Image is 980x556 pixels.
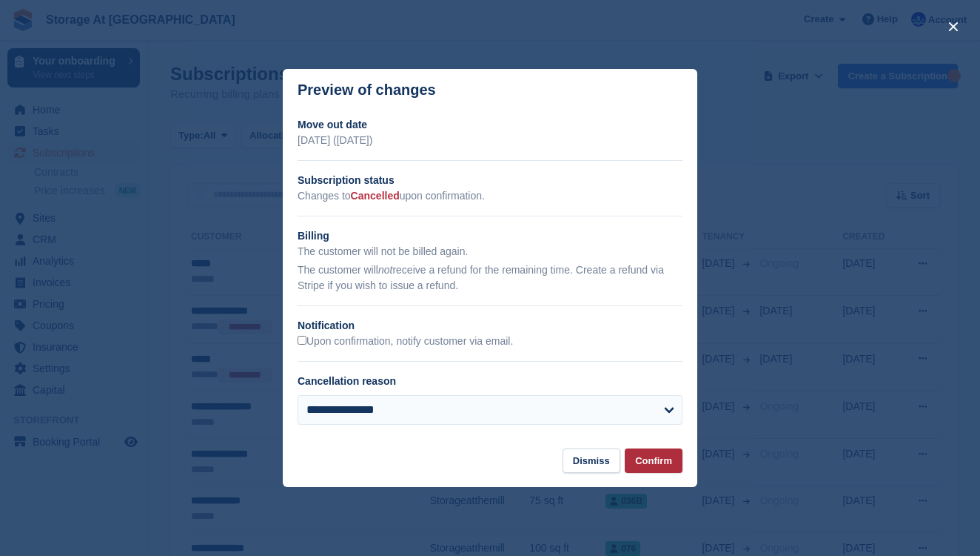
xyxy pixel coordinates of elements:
[298,335,513,348] label: Upon confirmation, notify customer via email.
[378,264,392,276] em: not
[625,449,682,473] button: Confirm
[298,318,682,334] h2: Notification
[942,15,965,39] button: close
[298,117,682,133] h2: Move out date
[298,82,436,99] p: Preview of changes
[298,244,682,259] p: The customer will not be billed again.
[298,228,682,244] h2: Billing
[298,262,682,294] p: The customer will receive a refund for the remaining time. Create a refund via Stripe if you wish...
[298,336,306,345] input: Upon confirmation, notify customer via email.
[298,173,682,188] h2: Subscription status
[298,375,396,387] label: Cancellation reason
[298,188,682,204] p: Changes to upon confirmation.
[351,190,400,202] span: Cancelled
[563,449,620,473] button: Dismiss
[298,133,682,148] p: [DATE] ([DATE])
